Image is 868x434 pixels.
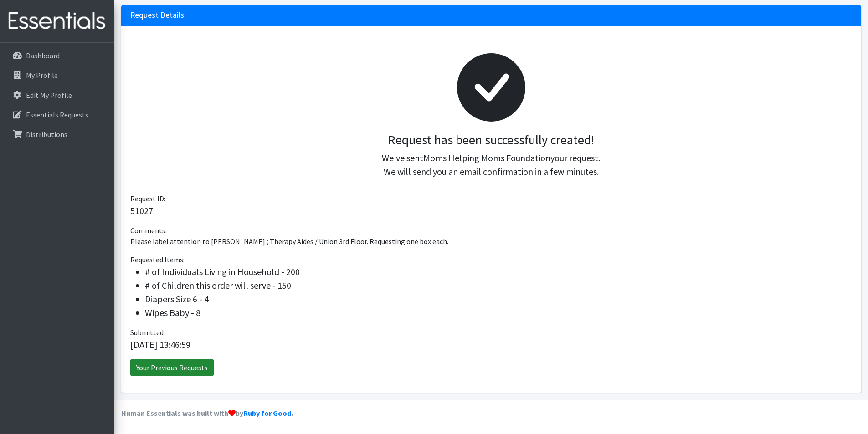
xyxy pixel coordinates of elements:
a: My Profile [4,66,110,84]
strong: Human Essentials was built with by . [121,408,293,418]
p: Distributions [26,130,67,139]
li: # of Children this order will serve - 150 [145,279,852,292]
a: Distributions [4,125,110,143]
li: # of Individuals Living in Household - 200 [145,265,852,279]
li: Diapers Size 6 - 4 [145,292,852,306]
a: Essentials Requests [4,106,110,124]
a: Your Previous Requests [130,359,214,376]
a: Dashboard [4,46,110,65]
img: HumanEssentials [4,6,110,36]
p: My Profile [26,71,58,80]
span: Request ID: [130,194,165,203]
span: Comments: [130,226,167,235]
a: Ruby for Good [243,408,291,418]
p: Please label attention to [PERSON_NAME] ; Therapy Aides / Union 3rd Floor. Requesting one box each. [130,236,852,247]
a: Edit My Profile [4,86,110,104]
h3: Request has been successfully created! [138,133,845,148]
span: Moms Helping Moms Foundation [423,152,550,163]
span: Submitted: [130,328,165,337]
p: [DATE] 13:46:59 [130,338,852,352]
p: Edit My Profile [26,91,72,100]
span: Requested Items: [130,255,185,264]
p: Dashboard [26,51,60,60]
li: Wipes Baby - 8 [145,306,852,320]
p: Essentials Requests [26,110,88,119]
p: We've sent your request. We will send you an email confirmation in a few minutes. [138,151,845,179]
h3: Request Details [130,10,184,20]
p: 51027 [130,204,852,218]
